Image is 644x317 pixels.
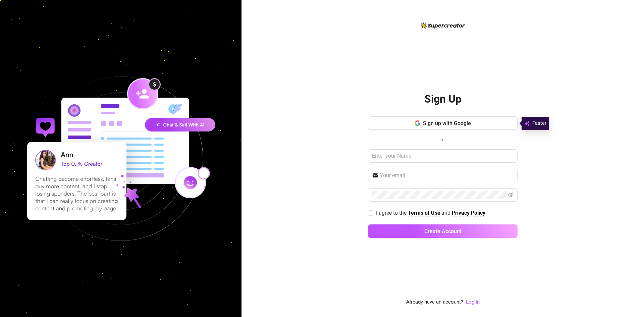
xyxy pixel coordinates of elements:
[421,22,465,29] img: logo-BBDzfeDw.svg
[452,210,485,216] strong: Privacy Policy
[5,43,237,275] img: signup-background-D0MIrEPF.svg
[406,298,463,306] span: Already have an account?
[376,210,408,216] span: I agree to the
[452,210,485,217] a: Privacy Policy
[424,92,462,106] h2: Sign Up
[440,137,445,143] span: or
[508,192,514,198] span: eye-invisible
[408,210,440,217] a: Terms of Use
[368,149,518,163] input: Enter your Name
[424,228,462,234] span: Create Account
[423,120,471,126] span: Sign up with Google
[532,119,546,127] span: Faster
[408,210,440,216] strong: Terms of Use
[368,116,518,130] button: Sign up with Google
[380,171,514,179] input: Your email
[524,119,530,127] img: svg%3e
[466,298,480,306] a: Log In
[466,299,480,305] a: Log In
[368,224,518,238] button: Create Account
[441,210,452,216] span: and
